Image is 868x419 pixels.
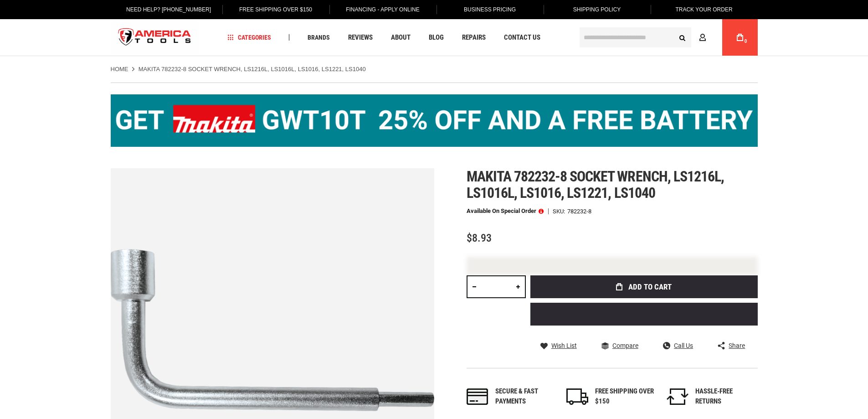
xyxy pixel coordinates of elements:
a: Call Us [663,341,693,350]
span: Repairs [462,34,486,41]
img: BOGO: Buy the Makita® XGT IMpact Wrench (GWT10T), get the BL4040 4ah Battery FREE! [111,94,758,147]
div: FREE SHIPPING OVER $150 [595,387,654,406]
span: Makita 782232-8 socket wrench, ls1216l, ls1016l, ls1016, ls1221, ls1040 [467,168,724,202]
div: 782232-8 [567,208,591,214]
span: Brands [308,34,330,41]
a: Blog [425,31,448,44]
img: payments [467,388,488,405]
p: Available on Special Order [467,208,544,214]
a: Repairs [458,31,490,44]
div: Secure & fast payments [495,387,555,406]
span: Wish List [551,342,577,349]
span: $8.93 [467,232,492,244]
a: Categories [223,31,275,44]
span: Contact Us [504,34,540,41]
strong: SKU [553,208,567,214]
a: Contact Us [500,31,544,44]
span: Share [729,342,745,349]
span: Blog [429,34,444,41]
strong: MAKITA 782232-8 SOCKET WRENCH, LS1216L, LS1016L, LS1016, LS1221, LS1040 [139,66,366,72]
a: store logo [111,21,199,55]
span: Shipping Policy [573,6,621,13]
span: Add to Cart [628,283,672,291]
img: shipping [566,388,588,405]
span: About [391,34,411,41]
button: Search [674,29,691,46]
a: About [387,31,415,44]
span: Call Us [674,342,693,349]
span: Reviews [348,34,373,41]
a: 0 [731,19,749,56]
span: Compare [612,342,638,349]
div: HASSLE-FREE RETURNS [695,387,755,406]
a: Reviews [344,31,377,44]
span: Categories [227,34,271,41]
span: 0 [745,39,747,44]
img: returns [667,388,688,405]
button: Add to Cart [530,275,758,298]
img: America Tools [111,21,199,55]
a: Wish List [540,341,577,350]
a: Brands [303,31,334,44]
a: Compare [601,341,638,350]
a: Home [111,65,128,73]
